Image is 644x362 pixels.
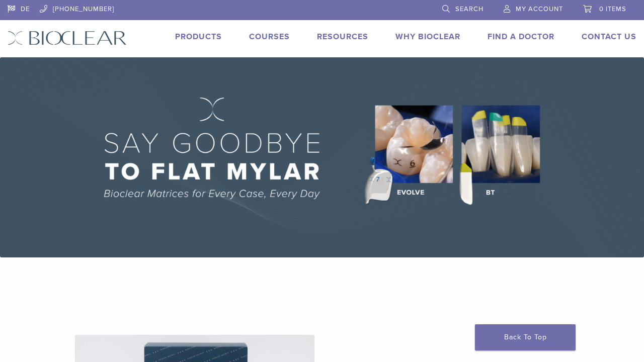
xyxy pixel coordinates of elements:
a: Find A Doctor [488,32,554,42]
span: Search [455,5,484,13]
a: Why Bioclear [395,32,460,42]
a: Courses [249,32,290,42]
a: Contact Us [582,32,636,42]
a: Back To Top [475,324,576,350]
span: My Account [516,5,563,13]
a: Resources [317,32,368,42]
img: Bioclear [8,31,127,45]
span: 0 items [599,5,626,13]
a: Products [175,32,222,42]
